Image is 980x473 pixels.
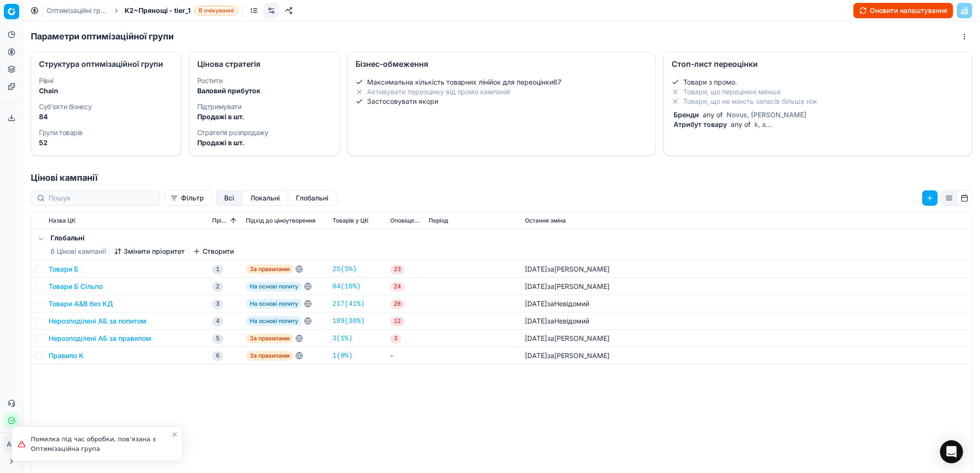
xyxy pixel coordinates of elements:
dt: Ростити [197,77,331,84]
span: 4 [212,317,223,326]
span: any of [729,120,752,128]
span: 12 [390,317,405,326]
input: Пошук [49,193,154,203]
span: [DATE] [525,317,547,325]
strong: Продажі в шт. [197,112,244,121]
a: 25(5%) [332,264,356,274]
span: 6 [212,351,223,361]
span: 24 [390,282,405,292]
span: k, a [752,120,768,128]
button: Створити [193,247,234,256]
span: На основі попиту [246,316,302,326]
span: 3 [212,299,223,309]
div: Структура оптимізаційної групи [39,60,173,68]
span: Остання зміна [525,217,566,224]
span: За правилами [246,351,293,361]
strong: Chain [39,87,58,95]
div: Стоп-лист переоцінки [672,60,964,68]
button: all [216,190,242,206]
li: Застосовувати якори [356,97,648,106]
dt: Групи товарів [39,129,173,136]
span: 3 [390,334,401,344]
button: Close toast [169,429,180,440]
span: Товарів у ЦК [332,217,369,224]
button: Товари Б [49,264,78,274]
div: Бізнес-обмеження [356,60,648,68]
dt: Підтримувати [197,103,331,110]
span: В очікуванні [194,6,238,15]
span: [DATE] [525,351,547,360]
span: any of [701,111,725,119]
h1: Цінові кампанії [23,171,980,185]
button: local [242,190,288,206]
span: [DATE] [525,265,547,273]
span: 6 Цінові кампанії [51,247,106,256]
button: Нерозподілені АБ за попитом [49,316,146,326]
a: 1(0%) [332,351,353,361]
dt: Рівні [39,77,173,84]
span: AK [4,437,19,451]
span: K2~Прянощі - tier_1В очікуванні [125,6,238,15]
strong: Продажі в шт. [197,138,244,147]
button: Нерозподілені АБ за правилом [49,334,151,343]
span: 2 [212,282,223,292]
a: 217(41%) [332,299,365,309]
div: за [PERSON_NAME] [525,334,610,343]
span: [DATE] [525,282,547,290]
li: Товари, що не мають запасів більше ніж [672,97,964,106]
div: за [PERSON_NAME] [525,351,610,361]
li: Активувати переоцінку від промо кампаній [356,87,648,97]
span: [DATE] [525,299,547,308]
div: за Невідомий [525,316,589,326]
li: Максимальна кількість товарних лінійок для переоцінки 67 [356,77,648,87]
button: Товари А&B без КД [49,299,113,309]
span: За правилами [246,334,293,343]
span: 23 [390,265,405,274]
div: за [PERSON_NAME] [525,282,610,291]
span: Бренди [672,111,701,119]
strong: 84 [39,112,48,121]
dt: Стратегія розпродажу [197,129,331,136]
span: 28 [390,299,405,309]
button: Правило K [49,351,84,361]
li: Товари з промо. [672,77,964,87]
span: 1 [212,265,223,274]
span: Оповіщення [390,217,421,224]
button: Фільтр [164,190,212,206]
button: Товари Б Сільпо [49,282,102,291]
button: AK [4,436,19,452]
a: 3(1%) [332,334,353,343]
h1: Параметри оптимізаційної групи [31,30,174,43]
span: За правилами [246,264,293,274]
button: Sorted by Пріоритет ascending [229,216,238,225]
h5: Глобальні [51,233,234,243]
div: за Невідомий [525,299,589,309]
span: 5 [212,334,223,344]
strong: 52 [39,138,48,147]
span: Novus, [PERSON_NAME] [725,111,808,119]
td: - [386,347,425,364]
a: Оптимізаційні групи [47,6,108,15]
div: Open Intercom Messenger [940,440,963,463]
div: Помилка під час обробки, пов’язана з Оптимізаційна група [31,435,171,453]
a: 84(16%) [332,282,361,291]
button: global [288,190,337,206]
nav: breadcrumb [47,6,238,15]
li: Товари, що перецінені менше [672,87,964,97]
span: Підхід до ціноутворення [246,217,316,224]
span: K2~Прянощі - tier_1 [125,6,191,15]
button: Оновити налаштування [853,3,953,18]
span: Атрибут товару [672,120,729,128]
span: Назва ЦК [49,217,76,224]
a: 189(36%) [332,316,365,326]
span: На основі попиту [246,282,302,291]
div: за [PERSON_NAME] [525,264,610,274]
span: Період [429,217,448,224]
span: На основі попиту [246,299,302,309]
span: [DATE] [525,334,547,342]
dt: Суб'єкти бізнесу [39,103,173,110]
button: Змінити пріоритет [114,247,185,256]
strong: Валовий прибуток [197,87,260,95]
span: Пріоритет [212,217,229,224]
div: Цінова стратегія [197,60,331,68]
